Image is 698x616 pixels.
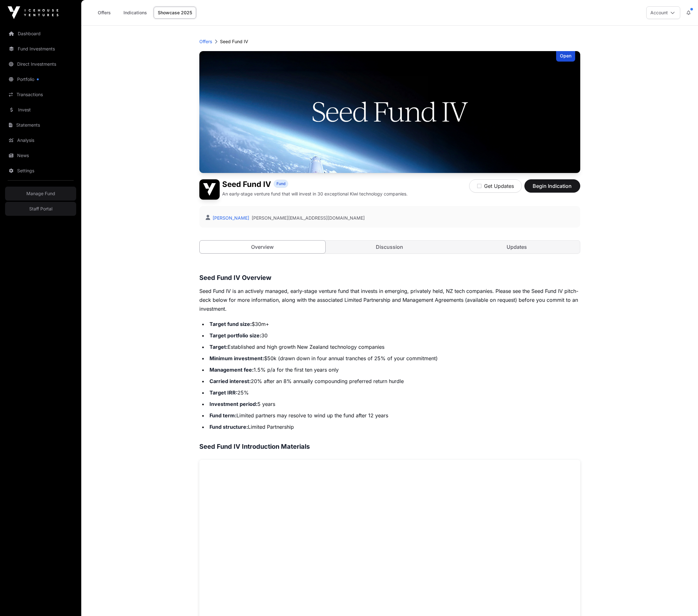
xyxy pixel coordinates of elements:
[209,344,228,350] strong: Target:
[154,7,196,19] a: Showcase 2025
[91,7,117,19] a: Offers
[5,149,76,162] a: News
[200,241,580,253] nav: Tabs
[208,320,580,328] li: $30m+
[5,27,76,41] a: Dashboard
[199,51,580,173] img: Seed Fund IV
[208,365,580,374] li: 1.5% p/a for the first ten years only
[327,241,453,253] a: Discussion
[469,179,522,193] button: Get Updates
[5,133,76,147] a: Analysis
[199,38,212,45] a: Offers
[208,342,580,351] li: Established and high growth New Zealand technology companies
[5,202,76,216] a: Staff Portal
[119,7,151,19] a: Indications
[208,354,580,363] li: $50k (drawn down in four annual tranches of 25% of your commitment)
[209,401,257,407] strong: Investment period:
[209,378,251,384] strong: Carried interest:
[5,42,76,56] a: Fund Investments
[524,179,580,193] button: Begin Indication
[199,179,220,200] img: Seed Fund IV
[220,38,248,45] p: Seed Fund IV
[5,72,76,86] a: Portfolio
[5,57,76,71] a: Direct Investments
[199,273,580,283] h3: Seed Fund IV Overview
[199,240,326,254] a: Overview
[524,186,580,192] a: Begin Indication
[209,321,252,327] strong: Target fund size:
[209,355,264,361] strong: Minimum investment:
[454,241,580,253] a: Updates
[5,103,76,117] a: Invest
[209,412,236,419] strong: Fund term:
[199,287,580,313] p: Seed Fund IV is an actively managed, early-stage venture fund that invests in emerging, privately...
[208,377,580,386] li: 20% after an 8% annually compounding preferred return hurdle
[532,182,572,190] span: Begin Indication
[209,332,261,339] strong: Target portfolio size:
[209,389,237,396] strong: Target IRR:
[209,424,248,430] strong: Fund structure:
[208,331,580,340] li: 30
[208,400,580,408] li: 5 years
[222,179,271,189] h1: Seed Fund IV
[556,51,575,62] div: Open
[5,88,76,102] a: Transactions
[5,164,76,178] a: Settings
[276,181,285,186] span: Fund
[646,6,680,19] button: Account
[8,6,58,19] img: Icehouse Ventures Logo
[5,118,76,132] a: Statements
[199,441,580,452] h3: Seed Fund IV Introduction Materials
[209,367,254,373] strong: Management fee:
[5,187,76,201] a: Manage Fund
[252,215,365,221] a: [PERSON_NAME][EMAIL_ADDRESS][DOMAIN_NAME]
[208,411,580,420] li: Limited partners may resolve to wind up the fund after 12 years
[208,422,580,431] li: Limited Partnership
[208,388,580,397] li: 25%
[222,191,408,197] p: An early-stage venture fund that will invest in 30 exceptional Kiwi technology companies.
[211,215,249,221] a: [PERSON_NAME]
